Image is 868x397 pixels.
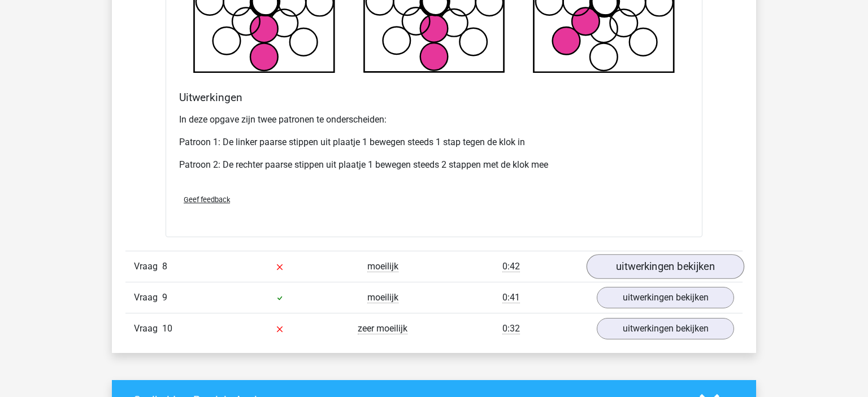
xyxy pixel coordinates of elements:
[134,260,162,273] span: Vraag
[179,113,689,126] p: In deze opgave zijn twee patronen te onderscheiden:
[162,292,167,303] span: 9
[162,261,167,272] span: 8
[367,261,398,272] span: moeilijk
[358,323,407,334] span: zeer moeilijk
[367,292,398,303] span: moeilijk
[134,291,162,304] span: Vraag
[179,91,689,104] h4: Uitwerkingen
[134,322,162,335] span: Vraag
[502,261,520,272] span: 0:42
[179,158,689,172] p: Patroon 2: De rechter paarse stippen uit plaatje 1 bewegen steeds 2 stappen met de klok mee
[597,287,734,308] a: uitwerkingen bekijken
[184,195,230,204] span: Geef feedback
[597,318,734,339] a: uitwerkingen bekijken
[162,323,172,334] span: 10
[179,136,689,149] p: Patroon 1: De linker paarse stippen uit plaatje 1 bewegen steeds 1 stap tegen de klok in
[587,254,744,279] a: uitwerkingen bekijken
[502,292,520,303] span: 0:41
[502,323,520,334] span: 0:32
